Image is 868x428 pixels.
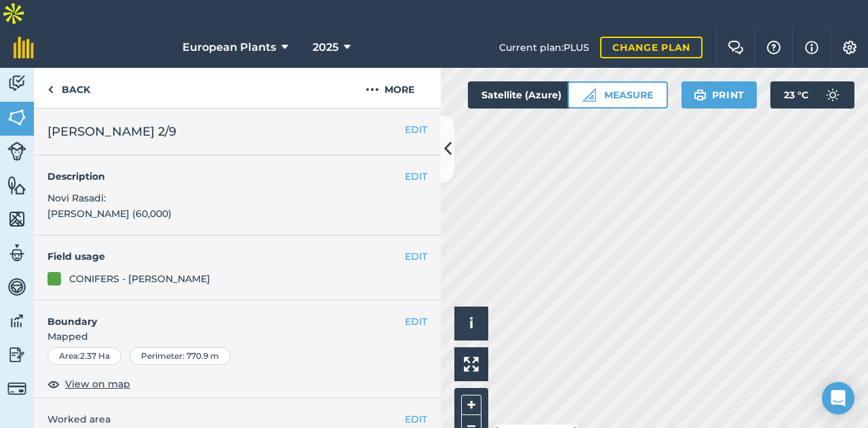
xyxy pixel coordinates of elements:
img: Ruler icon [583,88,596,102]
span: Mapped [34,329,441,344]
span: i [469,315,473,332]
span: View on map [65,376,130,391]
button: Print [682,81,757,109]
button: Satellite (Azure) [468,81,598,109]
div: CONIFERS - [PERSON_NAME] [69,271,210,286]
button: EDIT [405,314,427,329]
button: View on map [47,376,130,392]
img: svg+xml;base64,PHN2ZyB4bWxucz0iaHR0cDovL3d3dy53My5vcmcvMjAwMC9zdmciIHdpZHRoPSI1NiIgaGVpZ2h0PSI2MC... [7,209,26,229]
img: svg+xml;base64,PD94bWwgdmVyc2lvbj0iMS4wIiBlbmNvZGluZz0idXRmLTgiPz4KPCEtLSBHZW5lcmF0b3I6IEFkb2JlIE... [7,311,26,331]
h4: Field usage [47,249,405,264]
img: A question mark icon [766,41,782,54]
img: svg+xml;base64,PD94bWwgdmVyc2lvbj0iMS4wIiBlbmNvZGluZz0idXRmLTgiPz4KPCEtLSBHZW5lcmF0b3I6IEFkb2JlIE... [7,345,26,365]
img: svg+xml;base64,PD94bWwgdmVyc2lvbj0iMS4wIiBlbmNvZGluZz0idXRmLTgiPz4KPCEtLSBHZW5lcmF0b3I6IEFkb2JlIE... [7,73,26,94]
button: EDIT [405,122,427,137]
button: 2025 [307,27,356,68]
a: Back [34,68,104,108]
button: + [461,395,481,415]
span: 2025 [313,39,338,56]
img: A cog icon [842,41,858,54]
img: svg+xml;base64,PD94bWwgdmVyc2lvbj0iMS4wIiBlbmNvZGluZz0idXRmLTgiPz4KPCEtLSBHZW5lcmF0b3I6IEFkb2JlIE... [7,277,26,297]
img: svg+xml;base64,PD94bWwgdmVyc2lvbj0iMS4wIiBlbmNvZGluZz0idXRmLTgiPz4KPCEtLSBHZW5lcmF0b3I6IEFkb2JlIE... [819,81,846,109]
h4: Boundary [34,300,405,329]
div: Perimeter : 770.9 m [130,347,231,365]
button: European Plants [177,27,294,68]
img: Two speech bubbles overlapping with the left bubble in the forefront [728,41,744,54]
button: EDIT [405,412,427,427]
span: Novi Rasadi: [PERSON_NAME] (60,000) [47,192,172,219]
div: Open Intercom Messenger [822,382,854,414]
h4: Description [47,169,427,184]
button: i [454,307,488,341]
img: svg+xml;base64,PD94bWwgdmVyc2lvbj0iMS4wIiBlbmNvZGluZz0idXRmLTgiPz4KPCEtLSBHZW5lcmF0b3I6IEFkb2JlIE... [7,142,26,161]
span: European Plants [182,39,276,56]
span: Current plan : PLUS [499,40,589,55]
img: svg+xml;base64,PHN2ZyB4bWxucz0iaHR0cDovL3d3dy53My5vcmcvMjAwMC9zdmciIHdpZHRoPSI5IiBoZWlnaHQ9IjI0Ii... [47,81,54,98]
img: svg+xml;base64,PHN2ZyB4bWxucz0iaHR0cDovL3d3dy53My5vcmcvMjAwMC9zdmciIHdpZHRoPSIxOSIgaGVpZ2h0PSIyNC... [694,87,707,103]
img: svg+xml;base64,PD94bWwgdmVyc2lvbj0iMS4wIiBlbmNvZGluZz0idXRmLTgiPz4KPCEtLSBHZW5lcmF0b3I6IEFkb2JlIE... [7,379,26,398]
img: svg+xml;base64,PHN2ZyB4bWxucz0iaHR0cDovL3d3dy53My5vcmcvMjAwMC9zdmciIHdpZHRoPSIxOCIgaGVpZ2h0PSIyNC... [47,376,60,392]
span: Worked area [47,412,427,427]
img: Four arrows, one pointing top left, one top right, one bottom right and the last bottom left [464,357,479,372]
button: 23 °C [770,81,854,109]
img: svg+xml;base64,PHN2ZyB4bWxucz0iaHR0cDovL3d3dy53My5vcmcvMjAwMC9zdmciIHdpZHRoPSIyMCIgaGVpZ2h0PSIyNC... [366,81,379,98]
img: svg+xml;base64,PHN2ZyB4bWxucz0iaHR0cDovL3d3dy53My5vcmcvMjAwMC9zdmciIHdpZHRoPSIxNyIgaGVpZ2h0PSIxNy... [805,39,818,56]
img: svg+xml;base64,PD94bWwgdmVyc2lvbj0iMS4wIiBlbmNvZGluZz0idXRmLTgiPz4KPCEtLSBHZW5lcmF0b3I6IEFkb2JlIE... [7,243,26,263]
span: 23 ° C [784,81,808,109]
img: svg+xml;base64,PHN2ZyB4bWxucz0iaHR0cDovL3d3dy53My5vcmcvMjAwMC9zdmciIHdpZHRoPSI1NiIgaGVpZ2h0PSI2MC... [7,107,26,128]
img: svg+xml;base64,PHN2ZyB4bWxucz0iaHR0cDovL3d3dy53My5vcmcvMjAwMC9zdmciIHdpZHRoPSI1NiIgaGVpZ2h0PSI2MC... [7,175,26,195]
a: Change plan [600,37,703,58]
div: Area : 2.37 Ha [47,347,121,365]
button: Measure [568,81,668,109]
button: More [339,68,441,108]
img: fieldmargin Logo [14,37,34,58]
button: EDIT [405,249,427,264]
button: EDIT [405,169,427,184]
span: [PERSON_NAME] 2/9 [47,122,176,141]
